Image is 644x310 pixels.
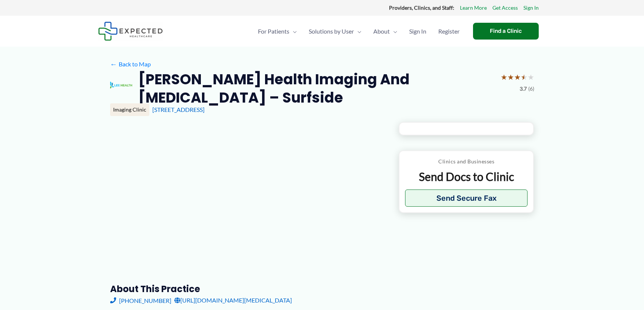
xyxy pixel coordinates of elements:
[389,4,454,11] strong: Providers, Clinics, and Staff:
[528,70,534,84] span: ★
[528,84,534,94] span: (6)
[403,18,432,44] a: Sign In
[110,103,149,116] div: Imaging Clinic
[432,18,466,44] a: Register
[110,60,117,68] span: ←
[98,22,163,41] img: Expected Healthcare Logo - side, dark font, small
[252,18,466,44] nav: Primary Site Navigation
[492,3,518,13] a: Get Access
[521,70,528,84] span: ★
[409,18,426,44] span: Sign In
[252,18,303,44] a: For PatientsMenu Toggle
[110,283,387,295] h3: About this practice
[258,18,289,44] span: For Patients
[174,295,292,306] a: [URL][DOMAIN_NAME][MEDICAL_DATA]
[520,84,527,94] span: 3.7
[507,70,514,84] span: ★
[309,18,354,44] span: Solutions by User
[303,18,367,44] a: Solutions by UserMenu Toggle
[152,106,205,113] a: [STREET_ADDRESS]
[438,18,460,44] span: Register
[289,18,297,44] span: Menu Toggle
[110,59,151,70] a: ←Back to Map
[390,18,397,44] span: Menu Toggle
[110,295,171,306] a: [PHONE_NUMBER]
[473,23,539,40] a: Find a Clinic
[460,3,487,13] a: Learn More
[405,190,528,207] button: Send Secure Fax
[514,70,521,84] span: ★
[405,169,528,184] p: Send Docs to Clinic
[501,70,507,84] span: ★
[523,3,539,13] a: Sign In
[367,18,403,44] a: AboutMenu Toggle
[138,70,495,107] h2: [PERSON_NAME] Health Imaging and [MEDICAL_DATA] – Surfside
[373,18,390,44] span: About
[405,157,528,166] p: Clinics and Businesses
[354,18,361,44] span: Menu Toggle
